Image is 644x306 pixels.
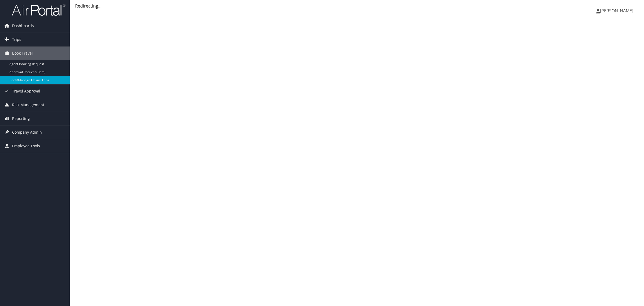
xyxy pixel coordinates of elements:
[596,3,639,19] a: [PERSON_NAME]
[12,3,65,16] img: airportal-logo.png
[12,47,33,60] span: Book Travel
[75,3,639,9] div: Redirecting...
[12,84,40,98] span: Travel Approval
[12,33,21,46] span: Trips
[12,98,44,112] span: Risk Management
[12,19,34,33] span: Dashboards
[12,112,30,125] span: Reporting
[600,8,633,14] span: [PERSON_NAME]
[12,126,42,139] span: Company Admin
[12,139,40,153] span: Employee Tools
